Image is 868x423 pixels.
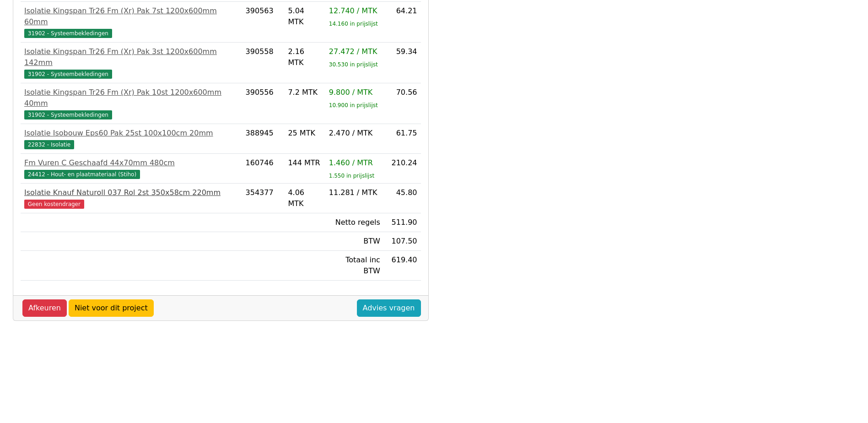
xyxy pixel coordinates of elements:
[24,70,112,79] span: 31902 - Systeembekledingen
[288,187,321,209] div: 4.06 MTK
[329,5,380,16] div: 12.740 / MTK
[384,43,421,83] td: 59.34
[69,299,154,317] a: Niet voor dit project
[242,124,285,154] td: 388945
[24,46,238,68] div: Isolatie Kingspan Tr26 Fm (Xr) Pak 3st 1200x600mm 142mm
[242,43,285,83] td: 390558
[329,46,380,57] div: 27.472 / MTK
[329,87,380,98] div: 9.800 / MTK
[24,200,84,209] span: Geen kostendrager
[288,87,321,98] div: 7.2 MTK
[329,21,378,27] sub: 14.160 in prijslijst
[24,46,238,79] a: Isolatie Kingspan Tr26 Fm (Xr) Pak 3st 1200x600mm 142mm31902 - Systeembekledingen
[325,251,384,281] td: Totaal inc BTW
[384,2,421,43] td: 64.21
[24,157,238,179] a: Fm Vuren C Geschaafd 44x70mm 480cm24412 - Hout- en plaatmateriaal (Stiho)
[24,87,238,120] a: Isolatie Kingspan Tr26 Fm (Xr) Pak 10st 1200x600mm 40mm31902 - Systeembekledingen
[329,61,378,68] sub: 30.530 in prijslijst
[329,128,380,139] div: 2.470 / MTK
[24,29,112,38] span: 31902 - Systeembekledingen
[24,140,74,149] span: 22832 - Isolatie
[288,5,321,27] div: 5.04 MTK
[329,157,380,168] div: 1.460 / MTR
[24,128,238,150] a: Isolatie Isobouw Eps60 Pak 25st 100x100cm 20mm22832 - Isolatie
[384,154,421,184] td: 210.24
[384,124,421,154] td: 61.75
[357,299,421,317] a: Advies vragen
[24,5,238,38] a: Isolatie Kingspan Tr26 Fm (Xr) Pak 7st 1200x600mm 60mm31902 - Systeembekledingen
[24,110,112,119] span: 31902 - Systeembekledingen
[24,87,238,109] div: Isolatie Kingspan Tr26 Fm (Xr) Pak 10st 1200x600mm 40mm
[242,154,285,184] td: 160746
[384,232,421,251] td: 107.50
[24,128,238,139] div: Isolatie Isobouw Eps60 Pak 25st 100x100cm 20mm
[329,173,374,179] sub: 1.550 in prijslijst
[242,83,285,124] td: 390556
[288,157,321,168] div: 144 MTR
[24,5,238,27] div: Isolatie Kingspan Tr26 Fm (Xr) Pak 7st 1200x600mm 60mm
[24,157,238,168] div: Fm Vuren C Geschaafd 44x70mm 480cm
[384,251,421,281] td: 619.40
[325,213,384,232] td: Netto regels
[288,46,321,68] div: 2.16 MTK
[22,299,67,317] a: Afkeuren
[242,2,285,43] td: 390563
[325,232,384,251] td: BTW
[329,102,378,108] sub: 10.900 in prijslijst
[384,184,421,213] td: 45.80
[384,83,421,124] td: 70.56
[384,213,421,232] td: 511.90
[24,187,238,198] div: Isolatie Knauf Naturoll 037 Rol 2st 350x58cm 220mm
[24,187,238,209] a: Isolatie Knauf Naturoll 037 Rol 2st 350x58cm 220mmGeen kostendrager
[24,170,140,179] span: 24412 - Hout- en plaatmateriaal (Stiho)
[242,184,285,213] td: 354377
[329,187,380,198] div: 11.281 / MTK
[288,128,321,139] div: 25 MTK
